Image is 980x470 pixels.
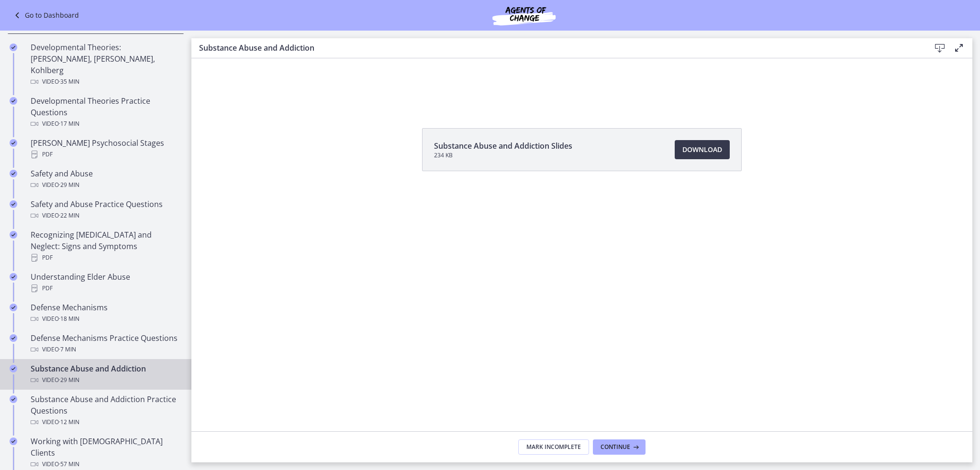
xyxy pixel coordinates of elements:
img: Agents of Change Social Work Test Prep [467,4,581,27]
div: Video [31,118,180,130]
span: 234 KB [434,152,572,159]
i: Completed [10,437,17,445]
button: Mark Incomplete [518,439,589,455]
div: Safety and Abuse Practice Questions [31,198,180,221]
div: [PERSON_NAME] Psychosocial Stages [31,137,180,160]
i: Completed [10,273,17,281]
div: PDF [31,252,180,263]
div: PDF [31,283,180,294]
div: Substance Abuse and Addiction Practice Questions [31,393,180,428]
h3: Substance Abuse and Addiction [199,42,915,54]
div: Video [31,76,180,87]
i: Completed [10,395,17,403]
div: Developmental Theories: [PERSON_NAME], [PERSON_NAME], Kohlberg [31,42,180,87]
span: Mark Incomplete [526,443,581,451]
span: · 29 min [59,374,79,386]
i: Completed [10,139,17,147]
div: Defense Mechanisms [31,302,180,325]
span: · 7 min [59,344,76,355]
div: Video [31,210,180,221]
div: Video [31,179,180,191]
div: Developmental Theories Practice Questions [31,95,180,130]
i: Completed [10,231,17,239]
i: Completed [10,44,17,51]
div: Understanding Elder Abuse [31,271,180,294]
span: · 18 min [59,313,79,325]
span: Continue [601,443,630,451]
span: Download [682,144,722,155]
iframe: Video Lesson [191,58,972,106]
i: Completed [10,97,17,105]
a: Go to Dashboard [11,10,79,21]
i: Completed [10,334,17,342]
div: Working with [DEMOGRAPHIC_DATA] Clients [31,436,180,470]
div: Substance Abuse and Addiction [31,363,180,386]
span: · 17 min [59,118,79,130]
span: · 57 min [59,459,79,470]
i: Completed [10,200,17,208]
i: Completed [10,365,17,372]
div: Video [31,416,180,428]
div: Video [31,374,180,386]
div: Video [31,344,180,355]
span: · 22 min [59,210,79,221]
div: Defense Mechanisms Practice Questions [31,332,180,355]
div: Recognizing [MEDICAL_DATA] and Neglect: Signs and Symptoms [31,229,180,263]
span: Substance Abuse and Addiction Slides [434,140,572,152]
div: Video [31,459,180,470]
i: Completed [10,304,17,311]
span: · 29 min [59,179,79,191]
div: Video [31,313,180,325]
i: Completed [10,170,17,177]
div: Safety and Abuse [31,168,180,191]
a: Download [675,140,730,159]
button: Continue [593,439,646,455]
span: · 12 min [59,416,79,428]
span: · 35 min [59,76,79,87]
div: PDF [31,149,180,160]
